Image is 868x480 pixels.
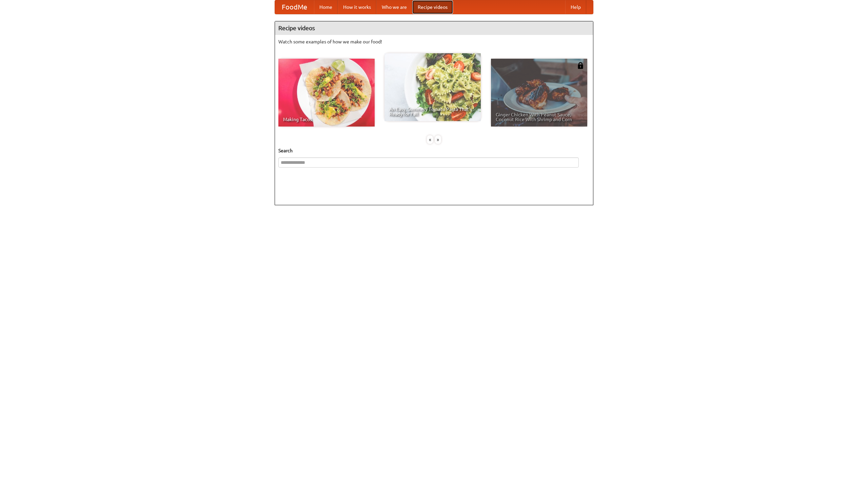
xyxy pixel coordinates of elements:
a: Recipe videos [412,0,453,14]
a: Making Tacos [278,59,375,127]
a: Help [565,0,586,14]
h5: Search [278,147,590,154]
div: » [435,135,441,144]
p: Watch some examples of how we make our food! [278,38,590,45]
a: Home [314,0,338,14]
span: Making Tacos [283,117,370,122]
span: An Easy, Summery Tomato Pasta That's Ready for Fall [389,107,476,116]
a: FoodMe [275,0,314,14]
div: « [427,135,433,144]
a: Who we are [376,0,412,14]
h4: Recipe videos [275,21,593,35]
a: An Easy, Summery Tomato Pasta That's Ready for Fall [384,53,481,121]
img: 483408.png [577,62,584,69]
a: How it works [338,0,376,14]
